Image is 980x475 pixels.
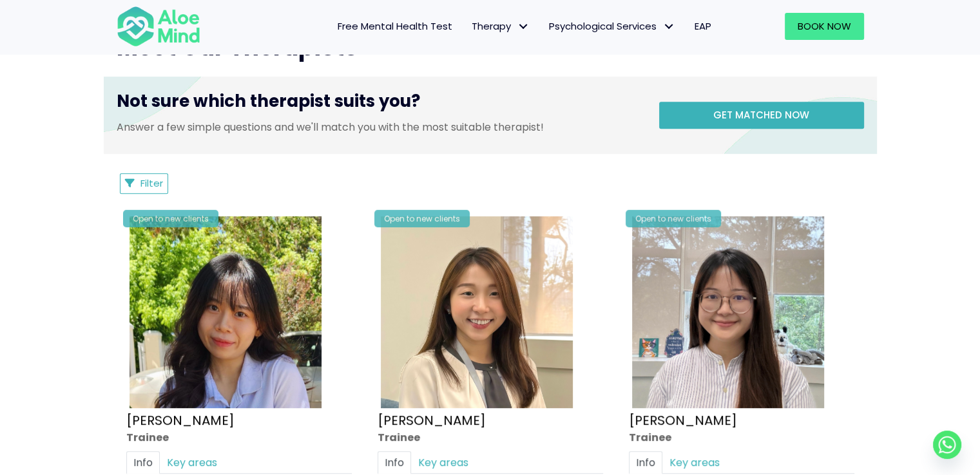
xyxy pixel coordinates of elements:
[798,19,851,33] span: Book Now
[117,31,358,64] span: Meet Our Therapists
[140,176,163,190] span: Filter
[713,108,809,122] span: Get matched now
[374,210,470,227] div: Open to new clients
[126,429,352,444] div: Trainee
[629,451,662,474] a: Info
[217,13,721,40] nav: Menu
[123,210,218,227] div: Open to new clients
[378,411,486,429] a: [PERSON_NAME]
[160,451,224,474] a: Key areas
[539,13,685,40] a: Psychological ServicesPsychological Services: submenu
[411,451,476,474] a: Key areas
[685,13,721,40] a: EAP
[695,19,711,33] span: EAP
[632,216,824,408] img: IMG_3049 – Joanne Lee
[629,411,737,429] a: [PERSON_NAME]
[117,120,640,135] p: Answer a few simple questions and we'll match you with the most suitable therapist!
[462,13,539,40] a: TherapyTherapy: submenu
[328,13,462,40] a: Free Mental Health Test
[130,216,322,408] img: Aloe Mind Profile Pic – Christie Yong Kar Xin
[117,5,200,48] img: Aloe mind Logo
[549,19,675,33] span: Psychological Services
[785,13,864,40] a: Book Now
[126,451,160,474] a: Info
[472,19,530,33] span: Therapy
[338,19,452,33] span: Free Mental Health Test
[381,216,573,408] img: IMG_1660 – Tracy Kwah
[117,89,640,119] h3: Not sure which therapist suits you?
[514,17,533,36] span: Therapy: submenu
[933,431,961,459] a: Whatsapp
[660,17,678,36] span: Psychological Services: submenu
[378,451,411,474] a: Info
[378,429,603,444] div: Trainee
[629,429,854,444] div: Trainee
[120,173,169,194] button: Filter Listings
[662,451,727,474] a: Key areas
[626,210,721,227] div: Open to new clients
[659,102,864,129] a: Get matched now
[126,411,235,429] a: [PERSON_NAME]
